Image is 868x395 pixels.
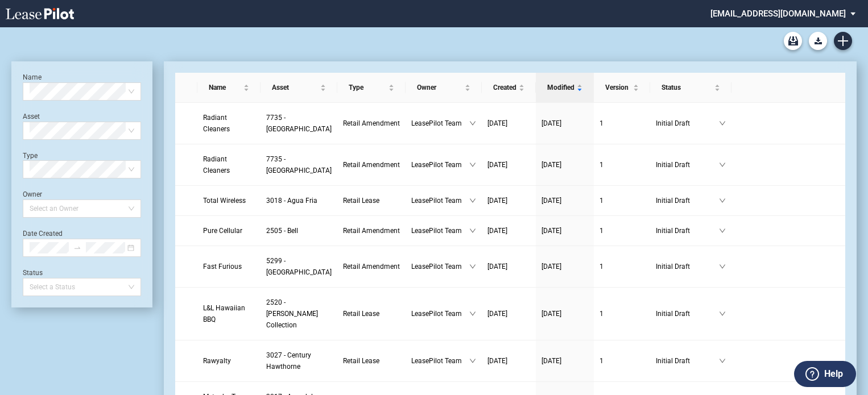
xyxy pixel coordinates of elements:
[547,82,574,93] span: Modified
[197,73,261,103] th: Name
[542,161,561,169] span: [DATE]
[406,73,482,103] th: Owner
[203,355,255,367] a: Rawyalty
[600,227,604,235] span: 1
[343,225,400,236] a: Retail Amendment
[23,152,38,160] label: Type
[349,82,386,93] span: Type
[487,310,507,318] span: [DATE]
[203,263,242,271] span: Fast Furious
[469,310,476,317] span: down
[203,357,231,365] span: Rawyalty
[600,357,604,365] span: 1
[411,355,469,367] span: LeasePilot Team
[343,355,400,367] a: Retail Lease
[343,161,400,169] span: Retail Amendment
[343,197,379,205] span: Retail Lease
[600,161,604,169] span: 1
[266,155,332,174] span: 7735 - Preston Hollow
[343,119,400,127] span: Retail Amendment
[656,118,719,129] span: Initial Draft
[824,367,843,381] label: Help
[266,112,332,135] a: 7735 - [GEOGRAPHIC_DATA]
[719,357,726,364] span: down
[272,82,318,93] span: Asset
[266,255,332,278] a: 5299 - [GEOGRAPHIC_DATA]
[594,73,650,103] th: Version
[203,155,230,174] span: Radiant Cleaners
[203,261,255,272] a: Fast Furious
[411,308,469,319] span: LeasePilot Team
[542,308,588,319] a: [DATE]
[343,357,379,365] span: Retail Lease
[536,73,594,103] th: Modified
[469,357,476,364] span: down
[343,118,400,129] a: Retail Amendment
[23,190,42,198] label: Owner
[266,297,332,331] a: 2520 - [PERSON_NAME] Collection
[417,82,462,93] span: Owner
[487,225,530,236] a: [DATE]
[73,244,81,252] span: to
[266,225,332,236] a: 2505 - Bell
[203,225,255,236] a: Pure Cellular
[469,227,476,234] span: down
[719,263,726,270] span: down
[343,263,400,271] span: Retail Amendment
[542,159,588,171] a: [DATE]
[656,159,719,171] span: Initial Draft
[343,261,400,272] a: Retail Amendment
[209,82,241,93] span: Name
[487,308,530,319] a: [DATE]
[469,161,476,168] span: down
[600,159,644,171] a: 1
[203,227,242,235] span: Pure Cellular
[266,114,332,133] span: 7735 - Preston Hollow
[23,230,63,238] label: Date Created
[784,32,802,50] a: Archive
[600,119,604,127] span: 1
[487,118,530,129] a: [DATE]
[605,82,631,93] span: Version
[487,355,530,367] a: [DATE]
[343,195,400,206] a: Retail Lease
[266,195,332,206] a: 3018 - Agua Fria
[805,32,830,50] md-menu: Download Blank Form List
[600,195,644,206] a: 1
[266,350,332,372] a: 3027 - Century Hawthorne
[487,357,507,365] span: [DATE]
[719,197,726,204] span: down
[203,304,245,323] span: L&L Hawaiian BBQ
[600,263,604,271] span: 1
[203,195,255,206] a: Total Wireless
[542,357,561,365] span: [DATE]
[23,113,40,120] label: Asset
[266,197,317,205] span: 3018 - Agua Fria
[600,261,644,272] a: 1
[487,261,530,272] a: [DATE]
[656,195,719,206] span: Initial Draft
[719,227,726,234] span: down
[337,73,406,103] th: Type
[343,308,400,319] a: Retail Lease
[487,119,507,127] span: [DATE]
[469,120,476,127] span: down
[487,195,530,206] a: [DATE]
[487,159,530,171] a: [DATE]
[542,310,561,318] span: [DATE]
[411,195,469,206] span: LeasePilot Team
[542,261,588,272] a: [DATE]
[343,159,400,171] a: Retail Amendment
[542,225,588,236] a: [DATE]
[266,298,318,329] span: 2520 - Cordova Collection
[719,310,726,317] span: down
[266,227,298,235] span: 2505 - Bell
[487,161,507,169] span: [DATE]
[482,73,536,103] th: Created
[600,355,644,367] a: 1
[203,197,246,205] span: Total Wireless
[650,73,731,103] th: Status
[487,263,507,271] span: [DATE]
[203,153,255,176] a: Radiant Cleaners
[600,225,644,236] a: 1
